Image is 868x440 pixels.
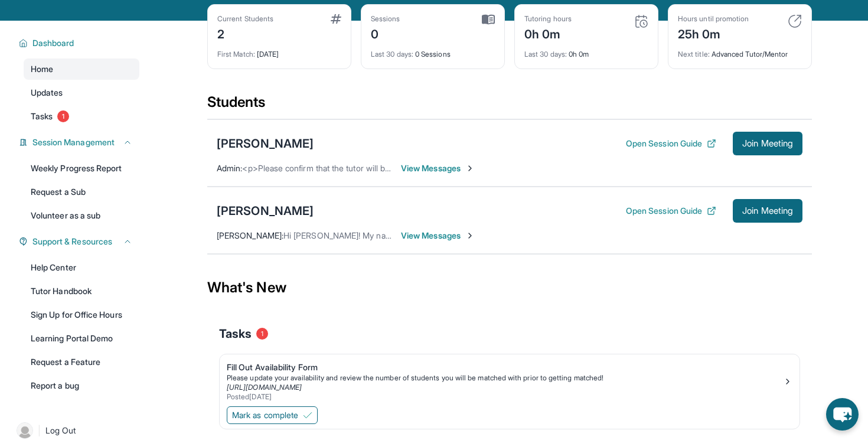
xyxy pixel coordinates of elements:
[733,199,802,223] button: Join Meeting
[227,392,783,402] div: Posted [DATE]
[24,328,139,349] a: Learning Portal Demo
[24,281,139,302] a: Tutor Handbook
[217,163,242,173] span: Admin :
[227,361,783,373] div: Fill Out Availability Form
[24,158,139,179] a: Weekly Progress Report
[217,135,314,152] div: [PERSON_NAME]
[219,325,252,342] span: Tasks
[678,14,749,24] div: Hours until promotion
[371,14,400,24] div: Sessions
[678,24,749,43] div: 25h 0m
[32,37,74,49] span: Dashboard
[31,63,53,75] span: Home
[524,50,567,58] span: Last 30 days :
[217,203,314,219] div: [PERSON_NAME]
[227,406,318,424] button: Mark as complete
[24,205,139,226] a: Volunteer as a sub
[371,24,400,43] div: 0
[678,43,802,59] div: Advanced Tutor/Mentor
[24,58,139,80] a: Home
[24,304,139,325] a: Sign Up for Office Hours
[24,106,139,127] a: Tasks1
[38,423,41,438] span: |
[371,50,413,58] span: Last 30 days :
[465,231,475,240] img: Chevron-Right
[227,373,783,383] div: Please update your availability and review the number of students you will be matched with prior ...
[32,136,115,148] span: Session Management
[678,50,710,58] span: Next title :
[626,138,716,149] button: Open Session Guide
[401,230,475,242] span: View Messages
[28,37,132,49] button: Dashboard
[331,14,341,24] img: card
[24,257,139,278] a: Help Center
[207,262,812,314] div: What's New
[217,50,255,58] span: First Match :
[17,422,33,439] img: user-img
[227,383,302,392] a: [URL][DOMAIN_NAME]
[788,14,802,28] img: card
[742,140,793,147] span: Join Meeting
[24,375,139,396] a: Report a bug
[371,43,495,59] div: 0 Sessions
[242,163,668,173] span: <p>Please confirm that the tutor will be able to attend your first assigned meeting time before j...
[626,205,716,217] button: Open Session Guide
[217,230,283,240] span: [PERSON_NAME] :
[217,24,273,43] div: 2
[207,93,812,119] div: Students
[32,236,112,247] span: Support & Resources
[28,136,132,148] button: Session Management
[482,14,495,25] img: card
[465,164,475,173] img: Chevron-Right
[45,425,76,436] span: Log Out
[28,236,132,247] button: Support & Resources
[217,43,341,59] div: [DATE]
[524,24,572,43] div: 0h 0m
[524,14,572,24] div: Tutoring hours
[826,398,859,431] button: chat-button
[31,110,53,122] span: Tasks
[220,354,800,404] a: Fill Out Availability FormPlease update your availability and review the number of students you w...
[303,410,312,420] img: Mark as complete
[634,14,648,28] img: card
[31,87,63,99] span: Updates
[24,181,139,203] a: Request a Sub
[401,162,475,174] span: View Messages
[524,43,648,59] div: 0h 0m
[733,132,802,155] button: Join Meeting
[217,14,273,24] div: Current Students
[57,110,69,122] span: 1
[24,351,139,373] a: Request a Feature
[232,409,298,421] span: Mark as complete
[256,328,268,340] span: 1
[24,82,139,103] a: Updates
[742,207,793,214] span: Join Meeting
